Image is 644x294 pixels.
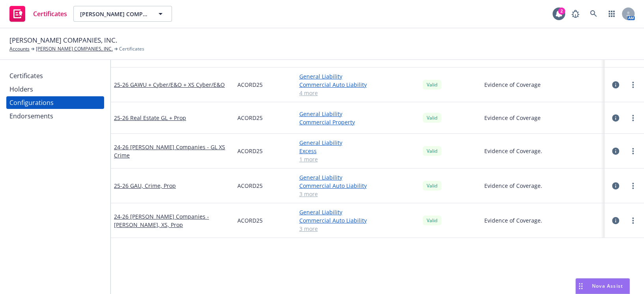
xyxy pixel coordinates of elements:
[423,181,441,191] div: Valid
[234,203,296,238] div: ACORD25
[36,45,113,52] a: [PERSON_NAME] COMPANIES, INC.
[9,45,30,52] a: Accounts
[33,11,67,17] span: Certificates
[234,67,296,102] div: ACORD25
[299,216,416,225] a: Commercial Auto Liability
[9,83,33,96] div: Holders
[299,81,416,89] a: Commercial Auto Liability
[80,10,148,18] span: [PERSON_NAME] COMPANIES, INC.
[299,182,416,190] a: Commercial Auto Liability
[628,113,638,123] a: more
[628,181,638,191] a: more
[628,80,638,90] a: more
[299,225,416,233] a: 3 more
[299,155,416,163] a: 1 more
[114,212,231,229] a: 24-26 [PERSON_NAME] Companies - [PERSON_NAME], XS, Prop
[6,3,70,25] a: Certificates
[484,216,542,225] button: Evidence of Coverage.
[6,83,104,96] a: Holders
[114,182,176,190] a: 25-26 GAU, Crime, Prop
[234,102,296,134] div: ACORD25
[575,278,630,294] button: Nova Assist
[484,114,541,122] button: Evidence of Coverage
[592,283,623,289] span: Nova Assist
[423,215,441,225] div: Valid
[6,69,104,82] a: Certificates
[576,279,586,294] div: Drag to move
[484,81,541,89] button: Evidence of Coverage
[299,72,416,81] a: General Liability
[628,216,638,225] a: more
[6,110,104,122] a: Endorsements
[604,6,620,22] a: Switch app
[9,35,117,45] span: [PERSON_NAME] COMPANIES, INC.
[299,147,416,155] a: Excess
[299,110,416,118] a: General Liability
[558,7,565,15] div: 2
[9,96,54,109] div: Configurations
[299,173,416,182] a: General Liability
[567,6,583,22] a: Report a Bug
[586,6,601,22] a: Search
[423,80,441,90] div: Valid
[9,69,43,82] div: Certificates
[628,146,638,156] a: more
[484,182,542,190] button: Evidence of Coverage.
[299,190,416,198] a: 3 more
[114,114,186,122] a: 25-26 Real Estate GL + Prop
[114,81,225,89] a: 25-26 GAWU + Cyber/E&O + XS Cyber/E&O
[299,208,416,216] a: General Liability
[299,118,416,126] a: Commercial Property
[234,169,296,203] div: ACORD25
[6,96,104,109] a: Configurations
[114,143,231,159] a: 24-26 [PERSON_NAME] Companies - GL XS Crime
[423,113,441,123] div: Valid
[73,6,172,22] button: [PERSON_NAME] COMPANIES, INC.
[484,147,542,155] button: Evidence of Coverage.
[234,134,296,169] div: ACORD25
[299,139,416,147] a: General Liability
[9,110,53,122] div: Endorsements
[423,146,441,156] div: Valid
[299,89,416,97] a: 4 more
[119,45,144,52] span: Certificates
